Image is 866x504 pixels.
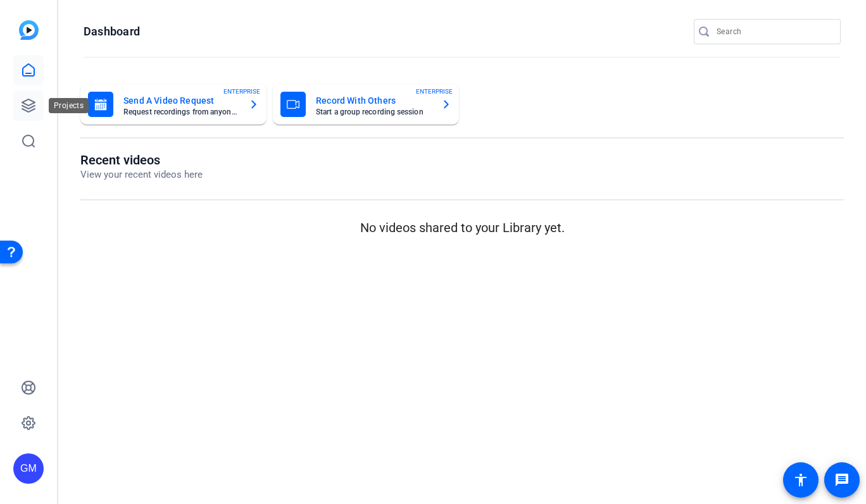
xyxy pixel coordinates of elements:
div: Projects [49,98,89,113]
button: Record With OthersStart a group recording sessionENTERPRISE [273,84,459,125]
mat-card-title: Record With Others [316,93,431,108]
p: View your recent videos here [80,168,203,182]
mat-card-subtitle: Start a group recording session [316,108,431,116]
input: Search [717,24,831,39]
mat-icon: accessibility [793,472,808,488]
div: GM [13,453,44,484]
mat-card-subtitle: Request recordings from anyone, anywhere [123,108,239,116]
mat-card-title: Send A Video Request [123,93,239,108]
span: ENTERPRISE [416,87,453,96]
button: Send A Video RequestRequest recordings from anyone, anywhereENTERPRISE [80,84,267,125]
h1: Recent videos [80,152,203,168]
p: No videos shared to your Library yet. [80,218,844,237]
img: blue-gradient.svg [19,20,39,40]
h1: Dashboard [84,24,140,39]
mat-icon: message [834,472,850,488]
span: ENTERPRISE [223,87,260,96]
